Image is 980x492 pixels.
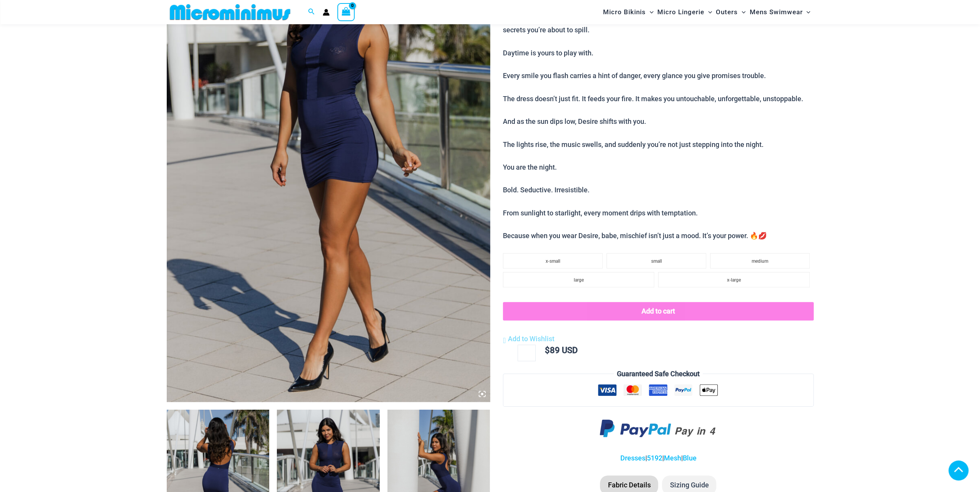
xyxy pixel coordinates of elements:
span: Micro Lingerie [657,2,704,22]
span: $ [544,345,549,355]
span: medium [752,259,768,264]
span: Menu Toggle [738,2,745,22]
p: | | | [503,452,813,464]
a: Account icon link [323,9,330,16]
nav: Site Navigation [600,1,814,23]
img: MM SHOP LOGO FLAT [167,3,293,21]
span: Add to Wishlist [508,335,554,343]
span: x-small [546,259,560,264]
bdi: 89 USD [544,345,577,355]
a: Dresses [620,454,645,462]
a: OutersMenu ToggleMenu Toggle [714,2,747,22]
span: Menu Toggle [704,2,712,22]
li: large [503,272,654,287]
span: Menu Toggle [802,2,810,22]
span: Mens Swimwear [749,2,802,22]
span: large [574,277,584,283]
span: Micro Bikinis [603,2,646,22]
span: Menu Toggle [646,2,653,22]
span: x-large [727,277,741,283]
a: Micro BikinisMenu ToggleMenu Toggle [601,2,655,22]
a: Mesh [663,454,681,462]
span: small [651,259,662,264]
a: Add to Wishlist [503,333,554,345]
a: Blue [682,454,696,462]
li: small [606,253,706,269]
li: medium [710,253,810,269]
a: Mens SwimwearMenu ToggleMenu Toggle [747,2,812,22]
span: Outers [716,2,738,22]
legend: Guaranteed Safe Checkout [614,368,703,380]
a: 5192 [647,454,662,462]
a: Search icon link [308,7,315,17]
a: Micro LingerieMenu ToggleMenu Toggle [655,2,714,22]
li: x-small [503,253,603,269]
li: x-large [658,272,809,287]
button: Add to cart [503,302,813,320]
input: Product quantity [518,345,536,361]
a: View Shopping Cart, empty [337,3,355,21]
